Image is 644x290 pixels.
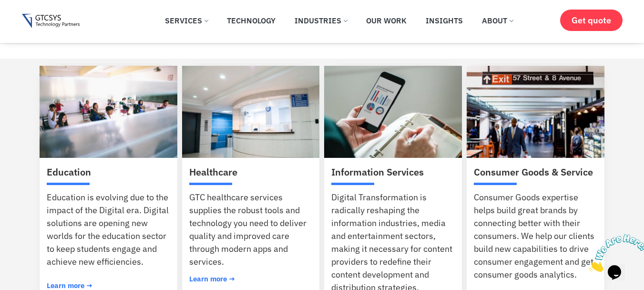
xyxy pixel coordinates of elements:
p: Education is evolving due to the impact of the Digital era. Digital solutions are opening new wor... [47,191,170,268]
a: Our Work [359,10,414,31]
span: Get quote [572,15,611,25]
img: information-service-and-publishing-solutions [324,66,462,158]
a: Services [158,10,215,31]
p: Consumer Goods expertise helps build great brands by connecting better with their consumers. We h... [474,191,597,281]
a: Learn more → [182,275,243,290]
iframe: chat widget [585,230,644,276]
h2: Consumer Goods & Service [474,167,597,177]
span: Learn more → [189,275,235,282]
a: About [475,10,520,31]
img: Gtcsys logo [22,14,80,29]
img: Chat attention grabber [4,4,63,41]
h2: Education [47,167,170,177]
span: Learn more → [47,282,93,289]
img: consumer-goods-technology-solutions [467,66,604,158]
img: education-technology-solutions [40,66,177,158]
h2: Information Services [331,167,455,177]
a: Technology [220,10,283,31]
img: healthcare-technology-solutions [182,66,320,158]
a: Get quote [560,10,623,31]
h2: Healthcare [189,167,313,177]
div: GTC healthcare services supplies the robust tools and technology you need to deliver quality and ... [182,191,320,268]
a: Industries [287,10,354,31]
a: Insights [419,10,470,31]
